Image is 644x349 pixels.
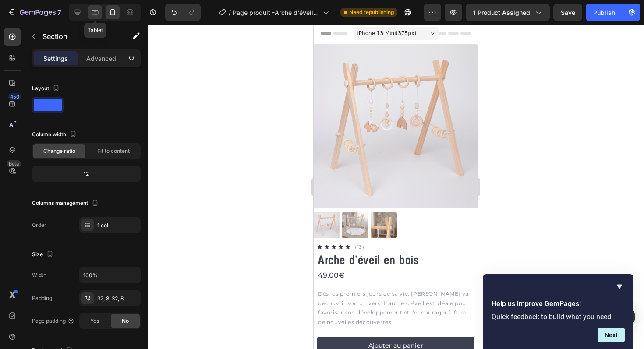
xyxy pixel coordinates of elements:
[492,281,625,342] div: Help us improve GemPages!
[229,8,231,17] span: /
[349,8,394,16] span: Need republishing
[42,31,114,42] p: Section
[55,317,110,325] div: Ajouter au panier
[598,328,625,342] button: Next question
[473,8,530,17] span: 1 product assigned
[553,4,582,21] button: Save
[4,4,65,21] button: 7
[7,160,21,167] div: Beta
[97,222,138,229] div: 1 col
[32,197,100,209] div: Columns management
[43,54,68,63] p: Settings
[32,294,52,302] div: Padding
[97,147,130,155] span: Fit to content
[90,317,99,325] span: Yes
[492,313,625,321] p: Quick feedback to build what you need.
[34,168,139,180] div: 12
[466,4,550,21] button: 1 product assigned
[165,4,201,21] div: Undo/Redo
[57,7,61,18] p: 7
[86,54,116,63] p: Advanced
[4,312,161,331] button: Ajouter au panier
[32,83,61,95] div: Layout
[97,295,138,303] div: 32, 8, 32, 8
[32,249,55,261] div: Size
[586,4,623,21] button: Publish
[32,221,46,229] div: Order
[614,281,625,292] button: Hide survey
[233,8,319,17] span: Page produit -Arche d'éveil en bois
[80,267,140,283] input: Auto
[32,129,78,141] div: Column width
[492,299,625,309] h2: Help us improve GemPages!
[8,93,21,100] div: 450
[122,317,129,325] span: No
[561,9,575,16] span: Save
[32,317,74,325] div: Page padding
[593,8,615,17] div: Publish
[43,147,75,155] span: Change ratio
[32,271,46,279] div: Width
[314,25,478,349] iframe: Design area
